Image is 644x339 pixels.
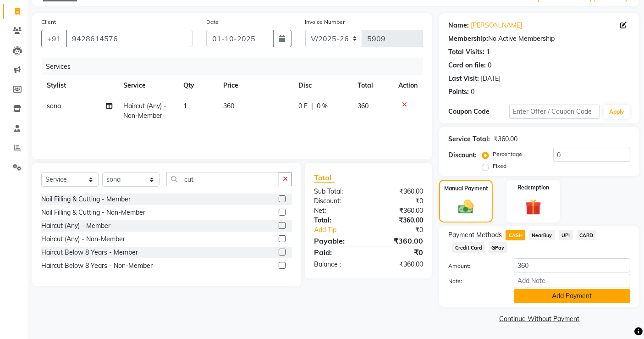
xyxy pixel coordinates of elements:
th: Total [352,75,393,96]
div: ₹360.00 [369,216,430,225]
div: Haircut (Any) - Non-Member [41,234,125,244]
th: Stylist [41,75,118,96]
div: Paid: [307,247,369,258]
img: _gift.svg [520,197,546,217]
a: Add Tip [307,225,379,235]
div: ₹360.00 [369,206,430,216]
div: Last Visit: [448,74,479,83]
th: Price [218,75,293,96]
span: 360 [223,102,234,110]
input: Search by Name/Mobile/Email/Code [66,30,193,47]
th: Service [118,75,178,96]
input: Add Note [514,274,630,288]
a: Continue Without Payment [441,314,638,324]
div: ₹360.00 [369,260,430,269]
label: Manual Payment [444,184,488,193]
span: CARD [577,230,596,240]
label: Note: [441,277,506,285]
div: Haircut Below 8 Years - Non-Member [41,261,153,271]
span: Haircut (Any) - Non-Member [123,102,166,120]
div: Total Visits: [448,47,484,57]
label: Redemption [517,183,549,192]
label: Percentage [493,150,522,158]
button: Add Payment [514,289,630,303]
div: Total: [307,216,369,225]
input: Enter Offer / Coupon Code [509,105,600,119]
img: _cash.svg [453,198,478,216]
div: Discount: [448,150,477,160]
span: UPI [559,230,573,240]
input: Amount [514,258,630,272]
div: Card on file: [448,61,486,70]
span: 0 F [298,101,308,111]
div: Nail Filling & Cutting - Non-Member [41,208,145,217]
div: 0 [488,61,491,70]
div: Nail Filling & Cutting - Member [41,195,131,204]
span: 360 [358,102,369,110]
span: NearBuy [529,230,555,240]
label: Date [206,18,219,26]
div: Name: [448,21,469,30]
div: Services [42,58,430,75]
button: +91 [41,30,67,47]
div: Haircut (Any) - Member [41,221,110,231]
span: 1 [183,102,187,110]
div: Sub Total: [307,187,369,196]
div: Points: [448,87,469,97]
label: Amount: [441,262,506,270]
a: [PERSON_NAME] [471,21,522,30]
div: Coupon Code [448,107,509,117]
span: CASH [506,230,525,240]
div: ₹360.00 [369,187,430,196]
span: GPay [489,242,507,253]
div: ₹360.00 [494,134,517,144]
span: | [311,101,313,111]
div: No Active Membership [448,34,630,44]
button: Apply [604,105,630,119]
th: Action [393,75,423,96]
div: [DATE] [481,74,501,83]
div: Haircut Below 8 Years - Member [41,248,138,257]
input: Search or Scan [166,172,279,186]
div: 0 [471,87,474,97]
div: Net: [307,206,369,216]
div: Membership: [448,34,488,44]
div: Discount: [307,196,369,206]
div: ₹0 [369,247,430,258]
th: Qty [178,75,218,96]
span: 0 % [317,101,328,111]
div: Payable: [307,235,369,246]
span: sona [47,102,61,110]
div: 1 [486,47,490,57]
label: Invoice Number [305,18,345,26]
span: Credit Card [452,242,485,253]
span: Total [314,173,335,183]
div: ₹0 [369,196,430,206]
span: Payment Methods [448,230,502,240]
div: Balance : [307,260,369,269]
th: Disc [293,75,352,96]
label: Client [41,18,56,26]
div: ₹360.00 [369,235,430,246]
div: ₹0 [379,225,430,235]
div: Service Total: [448,134,490,144]
label: Fixed [493,162,506,170]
